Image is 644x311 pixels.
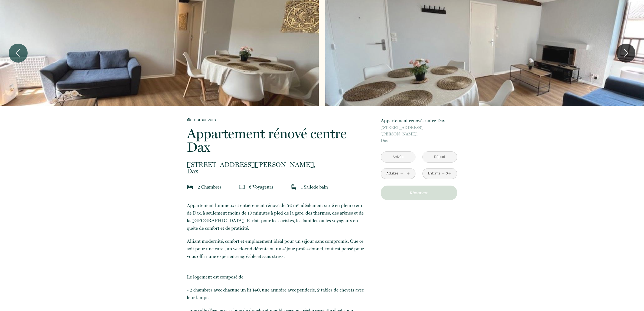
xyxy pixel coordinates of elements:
[381,124,457,137] span: [STREET_ADDRESS][PERSON_NAME],
[187,161,365,174] p: Dax
[445,171,448,176] div: 0
[187,161,365,168] span: [STREET_ADDRESS][PERSON_NAME],
[381,152,415,162] input: Arrivée
[383,190,455,196] p: Réserver
[442,169,445,178] a: -
[404,171,406,176] div: 1
[423,152,457,162] input: Départ
[187,127,365,154] p: Appartement rénové centre Dax
[239,184,245,190] img: guests
[386,171,399,176] div: Adultes
[271,184,273,190] span: s
[249,183,273,191] p: 6 Voyageur
[187,117,365,123] a: Retourner vers
[406,169,410,178] a: +
[400,169,403,178] a: -
[187,237,365,260] p: Alliant modernité, confort et emplacement idéal pour un séjour sans compromis. Que ce soit pour u...
[381,186,457,200] button: Réserver
[301,183,328,191] p: 1 Salle de bain
[616,44,635,63] button: Next
[428,171,440,176] div: Enfants
[448,169,451,178] a: +
[187,202,365,232] p: Appartement lumineux et entièrement rénové de 62 m², idéalement situé en plein cœur de Dax, à seu...
[9,44,28,63] button: Previous
[187,286,365,301] p: - 2 chambres avec chacune un lit 140, une armoire avec penderie, 2 tables de chevets avec leur lampe
[220,184,222,190] span: s
[187,273,365,281] p: Le logement est composé de
[381,117,457,124] p: Appartement rénové centre Dax
[381,124,457,144] p: Dax
[197,183,222,191] p: 2 Chambre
